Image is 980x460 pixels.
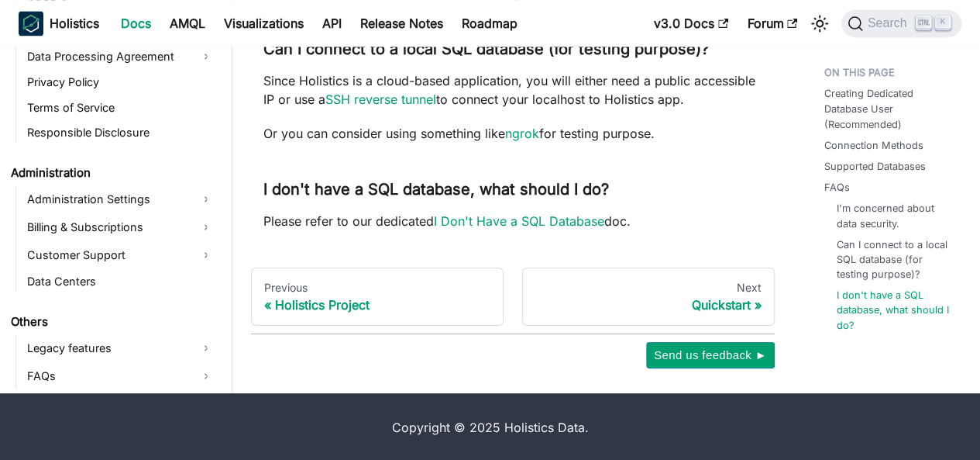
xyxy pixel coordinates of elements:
p: Since Holistics is a cloud-based application, you will either need a public accessible IP or use ... [263,71,762,109]
a: Creating Dedicated Database User (Recommended) [824,86,955,131]
a: Customer Support [22,242,218,267]
a: Billing & Subscriptions [22,214,218,239]
a: ngrok [505,126,539,141]
a: Connection Methods [824,137,923,152]
a: FAQs [22,363,218,388]
a: API [313,11,351,36]
a: Responsible Disclosure [22,121,218,143]
a: Forum [738,11,806,36]
a: Administration [6,161,218,183]
a: Visualizations [215,11,313,36]
kbd: K [935,16,951,29]
h3: Can I connect to a local SQL database (for testing purpose)? [263,40,762,59]
a: PreviousHolistics Project [251,268,504,327]
a: Terms of Service [22,96,218,118]
button: Send us feedback ► [646,342,775,368]
a: Legacy features [22,335,218,360]
a: Supported Databases [824,158,926,173]
h3: I don't have a SQL database, what should I do? [263,180,762,199]
a: Others [6,310,218,332]
a: I Don't Have a SQL Database [434,213,604,229]
a: Roadmap [452,11,527,36]
div: Previous [264,281,490,295]
p: Please refer to our dedicated doc. [263,212,762,230]
a: NextQuickstart [522,268,775,327]
nav: Docs pages [251,268,775,327]
a: Data Processing Agreement [22,43,218,68]
a: HolisticsHolistics [19,11,99,36]
a: I don't have a SQL database, what should I do? [837,287,949,332]
a: Can I connect to a local SQL database (for testing purpose)? [837,237,949,282]
div: Next [535,281,762,295]
a: AMQL [160,11,215,36]
a: Administration Settings [22,186,218,211]
span: Send us feedback ► [654,345,767,365]
a: Data Centers [22,270,218,292]
a: Privacy Policy [22,71,218,93]
div: Copyright © 2025 Holistics Data. [67,418,913,437]
a: SSH reverse tunnel [325,92,436,107]
a: I'm concerned about data security. [837,200,949,230]
button: Search (Ctrl+K) [841,9,961,37]
b: Holistics [50,14,99,33]
a: Release Notes [351,11,452,36]
a: Docs [112,11,160,36]
img: Holistics [19,11,43,36]
div: Quickstart [535,297,762,313]
a: v3.0 Docs [645,11,738,36]
a: FAQs [824,179,850,194]
button: Switch between dark and light mode (currently light mode) [807,11,832,36]
div: Holistics Project [264,297,490,313]
span: Search [863,16,916,30]
p: Or you can consider using something like for testing purpose. [263,124,762,143]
